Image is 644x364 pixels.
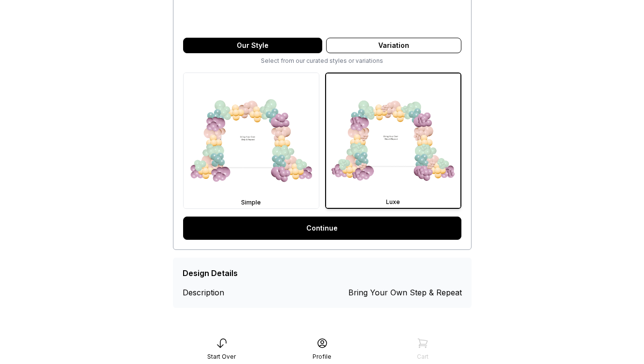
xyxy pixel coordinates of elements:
img: Simple [184,73,319,208]
div: Luxe [328,198,458,206]
div: Select from our curated styles or variations [183,57,461,65]
div: Variation [326,38,461,53]
div: Simple [186,199,317,206]
div: Profile [313,353,331,361]
div: Description [183,287,253,298]
div: Start Over [207,353,236,361]
div: Cart [417,353,429,361]
img: Luxe [326,73,460,208]
div: Design Details [183,267,238,279]
div: Our Style [183,38,322,53]
div: Bring Your Own Step & Repeat [348,287,462,298]
a: Continue [183,217,461,240]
